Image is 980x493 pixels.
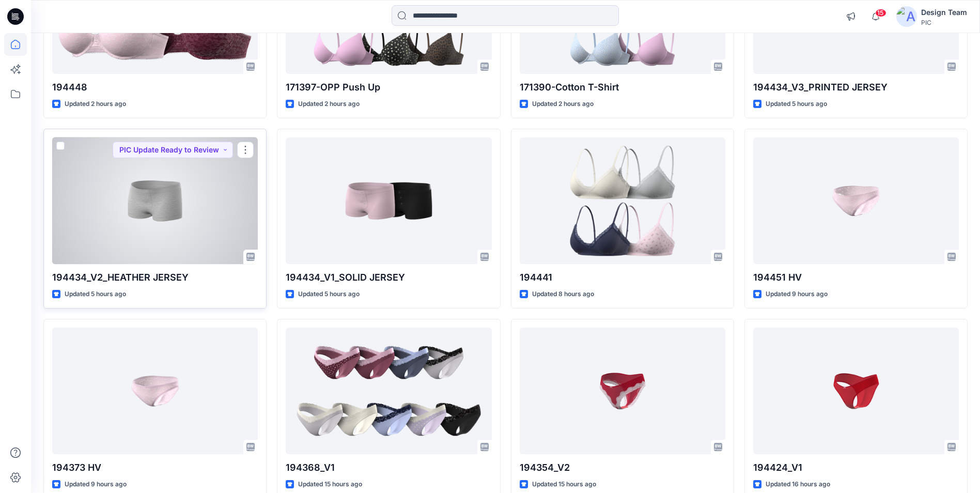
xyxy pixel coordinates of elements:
div: Design Team [921,6,967,19]
a: 194434_V1_SOLID JERSEY [286,137,491,264]
p: 194434_V3_PRINTED JERSEY [753,80,959,95]
p: 194368_V1 [286,460,491,475]
p: 194451 HV [753,270,959,285]
p: Updated 2 hours ago [298,99,360,110]
p: Updated 15 hours ago [298,479,362,490]
p: Updated 16 hours ago [766,479,830,490]
p: 194448 [52,80,258,95]
a: 194373 HV [52,328,258,454]
div: PIC [921,19,967,26]
p: 171390-Cotton T-Shirt [520,80,725,95]
p: 194434_V1_SOLID JERSEY [286,270,491,285]
p: Updated 9 hours ago [65,479,127,490]
p: 194424_V1 [753,460,959,475]
p: 194373 HV [52,460,258,475]
p: 171397-OPP Push Up [286,80,491,95]
a: 194354_V2 [520,328,725,454]
p: Updated 2 hours ago [65,99,126,110]
p: Updated 9 hours ago [766,289,828,300]
p: Updated 2 hours ago [532,99,594,110]
img: avatar [896,6,917,27]
a: 194434_V2_HEATHER JERSEY [52,137,258,264]
p: 194354_V2 [520,460,725,475]
span: 15 [875,9,886,17]
p: Updated 5 hours ago [65,289,126,300]
a: 194424_V1 [753,328,959,454]
a: 194441 [520,137,725,264]
a: 194451 HV [753,137,959,264]
a: 194368_V1 [286,328,491,454]
p: Updated 5 hours ago [298,289,360,300]
p: 194434_V2_HEATHER JERSEY [52,270,258,285]
p: Updated 15 hours ago [532,479,596,490]
p: 194441 [520,270,725,285]
p: Updated 5 hours ago [766,99,827,110]
p: Updated 8 hours ago [532,289,594,300]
